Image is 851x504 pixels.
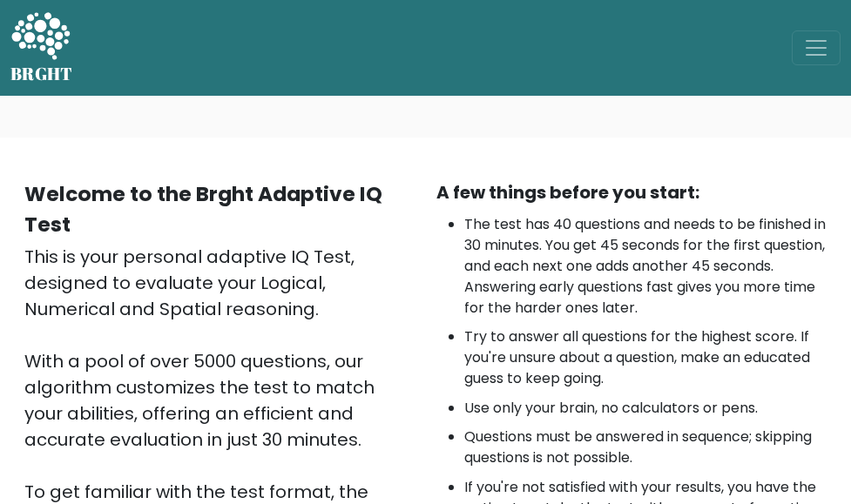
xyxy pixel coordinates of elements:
[792,30,841,65] button: Toggle navigation
[464,398,827,419] li: Use only your brain, no calculators or pens.
[24,180,382,239] b: Welcome to the Brght Adaptive IQ Test
[10,7,73,89] a: BRGHT
[436,179,827,205] div: A few things before you start:
[464,326,827,389] li: Try to answer all questions for the highest score. If you're unsure about a question, make an edu...
[464,427,827,468] li: Questions must be answered in sequence; skipping questions is not possible.
[10,64,73,84] h5: BRGHT
[464,214,827,319] li: The test has 40 questions and needs to be finished in 30 minutes. You get 45 seconds for the firs...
